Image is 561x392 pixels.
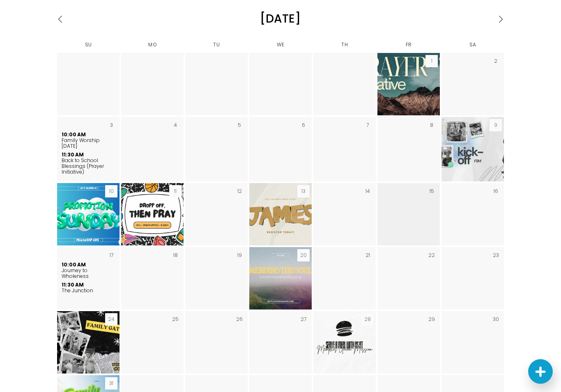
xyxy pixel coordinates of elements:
div: 22 [427,251,436,260]
th: Thursday [313,42,376,51]
div: 13 [299,187,308,196]
div: 7 [363,121,372,130]
div: 4 [171,121,180,130]
div: 10 [107,187,116,196]
div: 5 [235,121,244,130]
div: 6 [299,121,308,130]
th: Sunday [57,42,120,51]
img: Mending the Soul [225,247,336,309]
div: 3 [107,121,116,130]
div: 14 [363,187,372,196]
div: 1 [427,57,436,66]
div: 29 [427,315,436,324]
img: Fellowship Kids Promotion Sunday [33,183,144,245]
div: 9 [491,121,500,130]
div: 21 [363,251,372,260]
div: 18 [171,251,180,260]
span: 11:30 AM [62,282,93,288]
div: 25 [171,315,180,324]
th: Saturday [441,42,504,51]
div: 30 [491,315,500,324]
span: 10:00 AM [62,132,115,138]
a: 10:00 AM Family Worship [DATE] [62,132,115,149]
div: 15 [427,187,436,196]
div: 19 [235,251,244,260]
span: Family Worship [DATE] [62,137,100,149]
a: Go to previous month [55,11,118,26]
span: 11:30 AM [62,152,115,158]
div: 26 [235,315,244,324]
span: Journey to Wholeness [62,267,89,280]
div: 12 [235,187,244,196]
div: 31 [107,379,116,388]
img: Memphis Union Mission Service [305,311,385,374]
span: The Junction [62,287,93,294]
div: 2 [491,57,500,66]
div: 24 [107,315,116,324]
img: Drop Off, Then Pray! [97,183,208,245]
div: 23 [491,251,500,260]
a: 11:30 AM The Junction [62,282,93,293]
span: Back to School Blessings (Prayer Initiative) [62,157,104,175]
div: 28 [363,315,372,324]
div: 20 [299,251,308,260]
div: 16 [491,187,500,196]
a: Go to next month [443,11,506,26]
a: 10:00 AM Journey to Wholeness [62,262,115,279]
div: 11 [171,187,180,196]
div: [DATE] [260,11,301,26]
span: 10:00 AM [62,262,115,268]
img: FSM Kick-off [415,117,530,181]
img: Book of James Bible Study (Women’s Group) [225,183,336,245]
a: 11:30 AM Back to School Blessings (Prayer Initiative) [62,152,115,175]
div: 17 [107,251,116,260]
th: Monday [121,42,184,51]
th: Friday [377,42,440,51]
div: 27 [299,315,308,324]
img: Family Gathering &amp; Cook Out [33,311,144,374]
th: Wednesday [249,42,312,51]
img: Prayer &amp; Praise Night (Prayer Initiative) [353,53,464,115]
div: 8 [427,121,436,130]
th: Tuesday [185,42,248,51]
